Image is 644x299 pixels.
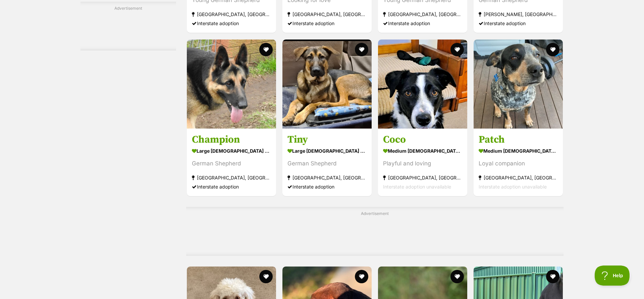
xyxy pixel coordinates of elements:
[474,128,563,196] a: Patch medium [DEMOGRAPHIC_DATA] Dog Loyal companion [GEOGRAPHIC_DATA], [GEOGRAPHIC_DATA] Intersta...
[259,43,273,56] button: favourite
[479,146,558,156] strong: medium [DEMOGRAPHIC_DATA] Dog
[383,146,462,156] strong: medium [DEMOGRAPHIC_DATA] Dog
[192,10,271,19] strong: [GEOGRAPHIC_DATA], [GEOGRAPHIC_DATA]
[383,10,462,19] strong: [GEOGRAPHIC_DATA], [GEOGRAPHIC_DATA]
[287,133,367,146] h3: Tiny
[479,10,558,19] strong: [PERSON_NAME], [GEOGRAPHIC_DATA]
[192,133,271,146] h3: Champion
[378,40,467,129] img: Coco - Bearded Collie x Australian Kelpie Dog
[187,40,276,129] img: Champion - German Shepherd Dog
[282,128,372,196] a: Tiny large [DEMOGRAPHIC_DATA] Dog German Shepherd [GEOGRAPHIC_DATA], [GEOGRAPHIC_DATA] Interstate...
[192,173,271,182] strong: [GEOGRAPHIC_DATA], [GEOGRAPHIC_DATA]
[355,43,368,56] button: favourite
[192,159,271,168] div: German Shepherd
[287,182,367,191] div: Interstate adoption
[287,10,367,19] strong: [GEOGRAPHIC_DATA], [GEOGRAPHIC_DATA]
[383,159,462,168] div: Playful and loving
[383,19,462,28] div: Interstate adoption
[595,266,631,286] iframe: Help Scout Beacon - Open
[383,184,451,190] span: Interstate adoption unavailable
[259,270,273,283] button: favourite
[287,173,367,182] strong: [GEOGRAPHIC_DATA], [GEOGRAPHIC_DATA]
[479,133,558,146] h3: Patch
[479,184,547,190] span: Interstate adoption unavailable
[287,159,367,168] div: German Shepherd
[192,146,271,156] strong: large [DEMOGRAPHIC_DATA] Dog
[479,173,558,182] strong: [GEOGRAPHIC_DATA], [GEOGRAPHIC_DATA]
[192,19,271,28] div: Interstate adoption
[80,2,176,51] div: Advertisement
[450,270,464,283] button: favourite
[546,270,559,283] button: favourite
[282,40,372,129] img: Tiny - German Shepherd Dog
[450,43,464,56] button: favourite
[383,133,462,146] h3: Coco
[192,182,271,191] div: Interstate adoption
[378,128,467,196] a: Coco medium [DEMOGRAPHIC_DATA] Dog Playful and loving [GEOGRAPHIC_DATA], [GEOGRAPHIC_DATA] Inters...
[287,146,367,156] strong: large [DEMOGRAPHIC_DATA] Dog
[287,19,367,28] div: Interstate adoption
[479,159,558,168] div: Loyal companion
[479,19,558,28] div: Interstate adoption
[187,128,276,196] a: Champion large [DEMOGRAPHIC_DATA] Dog German Shepherd [GEOGRAPHIC_DATA], [GEOGRAPHIC_DATA] Inters...
[186,207,563,256] div: Advertisement
[355,270,368,283] button: favourite
[474,40,563,129] img: Patch - Australian Cattle Dog
[383,173,462,182] strong: [GEOGRAPHIC_DATA], [GEOGRAPHIC_DATA]
[546,43,559,56] button: favourite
